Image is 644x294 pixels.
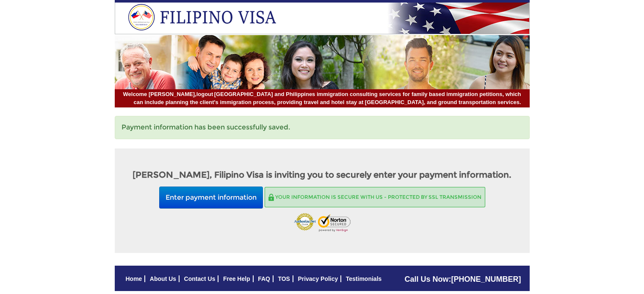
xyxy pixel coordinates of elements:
a: FAQ [258,275,270,282]
a: Privacy Policy [298,275,338,282]
img: Authorize [294,213,316,233]
a: [PHONE_NUMBER] [451,275,521,283]
a: Contact Us [184,275,216,282]
a: Testimonials [346,275,382,282]
a: logout [196,91,213,97]
a: Home [126,275,142,282]
a: About Us [150,275,176,282]
span: [GEOGRAPHIC_DATA] and Philippines immigration consulting services for family based immigration pe... [123,91,521,106]
span: Welcome [PERSON_NAME], [123,91,213,99]
span: Call Us Now: [404,275,521,283]
strong: [PERSON_NAME], Filipino Visa is inviting you to securely enter your payment information. [133,170,511,180]
span: Your information is secure with us - Protected by SSL transmission [275,194,481,200]
img: Secure [268,194,274,201]
img: Norton Scured [318,214,351,232]
a: TOS [278,275,290,282]
a: Free Help [223,275,250,282]
button: Enter payment information [159,187,263,209]
div: Payment information has been successfully saved. [115,116,530,139]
